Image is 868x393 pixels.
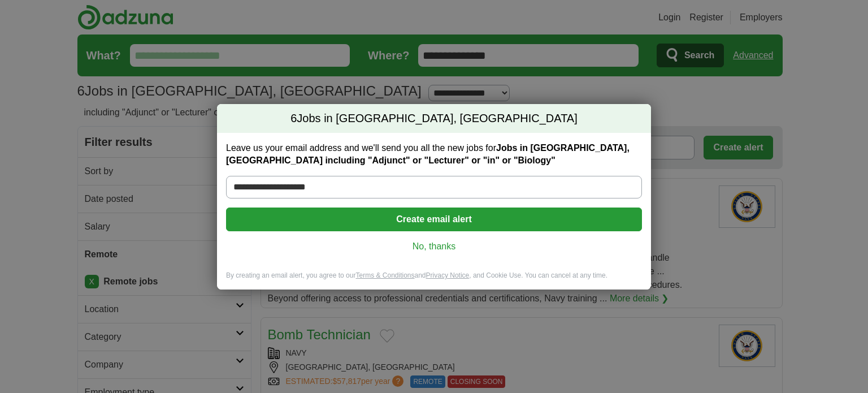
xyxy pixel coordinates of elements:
a: No, thanks [235,240,633,253]
a: Privacy Notice [426,271,470,279]
button: Create email alert [226,208,642,231]
span: 6 [290,111,297,127]
div: By creating an email alert, you agree to our and , and Cookie Use. You can cancel at any time. [217,271,651,290]
a: Terms & Conditions [355,271,414,279]
label: Leave us your email address and we'll send you all the new jobs for [226,142,642,167]
h2: Jobs in [GEOGRAPHIC_DATA], [GEOGRAPHIC_DATA] [217,104,651,133]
